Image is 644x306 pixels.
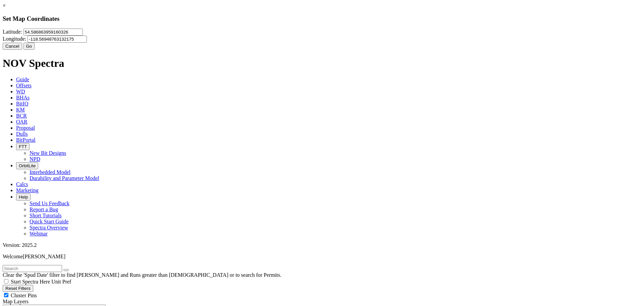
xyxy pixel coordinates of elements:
[23,254,65,259] span: [PERSON_NAME]
[51,279,71,285] span: Unit Pref
[3,57,641,70] h1: NOV Spectra
[30,225,68,230] a: Spectra Overview
[16,131,28,137] span: Dulls
[3,299,29,304] span: Map Layers
[16,119,28,125] span: OAR
[30,213,62,218] a: Short Tutorials
[16,77,29,82] span: Guide
[3,265,62,272] input: Search
[30,156,40,162] a: NPD
[3,15,641,23] h3: Set Map Coordinates
[16,125,35,131] span: Proposal
[19,144,27,149] span: FTT
[16,95,30,100] span: BHAs
[30,169,70,175] a: Interbedded Model
[3,242,641,248] div: Version: 2025.2
[3,254,641,260] p: Welcome
[30,207,58,212] a: Report a Bug
[16,101,28,106] span: BitIQ
[16,113,27,119] span: BCR
[11,293,37,298] span: Cluster Pins
[3,36,26,42] label: Longitude:
[16,107,25,113] span: KM
[19,194,28,200] span: Help
[16,181,28,187] span: Calcs
[19,163,36,168] span: OrbitLite
[3,272,281,278] span: Clear the 'Spud Date' filter to find [PERSON_NAME] and Runs greater than [DEMOGRAPHIC_DATA] or to...
[16,83,32,88] span: Offsets
[16,137,36,143] span: BitPortal
[30,231,48,236] a: Webinar
[3,29,22,35] label: Latitude:
[30,175,99,181] a: Durability and Parameter Model
[11,279,50,285] span: Start Spectra Here
[16,187,39,193] span: Marketing
[3,285,33,292] button: Reset Filters
[30,219,68,224] a: Quick Start Guide
[3,43,22,50] button: Cancel
[30,201,69,206] a: Send Us Feedback
[3,3,6,8] a: ×
[30,150,66,156] a: New Bit Designs
[23,43,35,50] button: Go
[16,89,25,94] span: WD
